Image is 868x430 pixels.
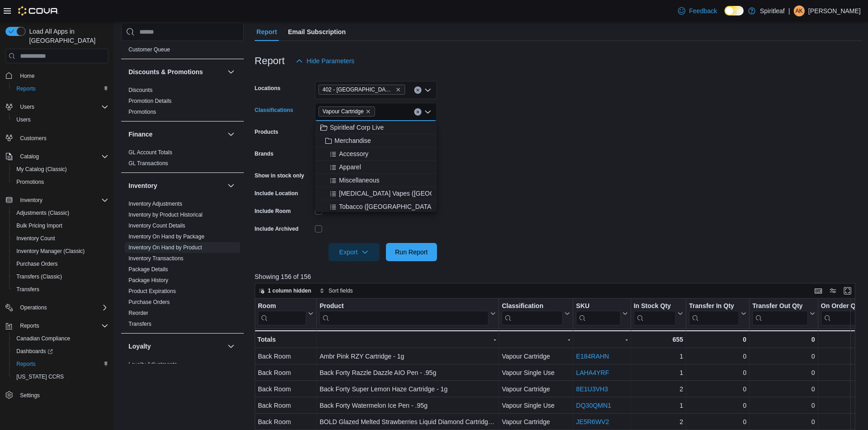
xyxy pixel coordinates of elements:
span: Customers [20,135,46,142]
button: Clear input [414,86,421,94]
p: Spiritleaf [760,5,785,16]
button: Accessory [315,147,437,161]
button: Finance [226,129,236,140]
span: Purchase Orders [13,258,108,269]
h3: Loyalty [128,342,151,351]
a: Package History [128,277,168,283]
span: Adjustments (Classic) [16,209,69,217]
span: Promotion Details [128,97,172,105]
div: 0 [752,351,815,362]
a: Inventory On Hand by Package [128,233,205,240]
button: Finance [128,130,224,139]
div: On Order Qty [821,302,866,325]
a: Feedback [674,2,720,20]
span: Package Details [128,266,168,273]
div: Finance [121,147,244,172]
div: 0 [752,334,815,345]
h3: Finance [128,130,153,139]
span: Inventory [20,197,42,204]
a: Package Details [128,266,168,273]
label: Classifications [255,106,293,114]
span: Bulk Pricing Import [16,222,62,229]
span: Users [13,114,108,125]
h3: Inventory [128,181,157,190]
a: JE5R6WV2 [576,418,609,425]
div: Back Room [258,351,313,362]
div: 2 [633,416,683,427]
div: Discounts & Promotions [121,85,244,121]
a: Inventory Count Details [128,223,185,229]
div: Vapour Cartridge [502,351,570,362]
div: Vapour Single Use [502,367,570,378]
p: | [788,5,790,16]
a: Adjustments (Classic) [13,207,73,218]
span: Product Expirations [128,288,176,295]
button: Loyalty [226,341,236,352]
span: Catalog [16,151,108,162]
button: Export [329,243,380,261]
a: Inventory by Product Historical [128,212,203,218]
button: [US_STATE] CCRS [9,370,112,383]
button: Remove Vapour Cartridge from selection in this group [365,109,371,114]
span: Vapour Cartridge [323,107,364,116]
a: Reorder [128,310,148,316]
button: Room [258,302,313,325]
span: Report [257,23,277,41]
span: Dashboards [16,348,53,355]
span: Purchase Orders [16,260,58,268]
a: Reports [13,83,39,94]
button: Adjustments (Classic) [9,207,112,219]
button: Reports [9,82,112,95]
div: Alica K [794,5,805,16]
button: Discounts & Promotions [226,66,236,77]
button: Display options [827,285,838,296]
button: Remove 402 - Polo Park (Winnipeg) from selection in this group [395,87,401,92]
a: Transfers [13,284,43,295]
div: BOLD Glazed Melted Strawberries Liquid Diamond Cartridge - 1g [319,416,496,427]
button: Inventory [226,180,236,191]
a: Promotions [13,177,48,187]
div: 2 [633,384,683,395]
a: Purchase Orders [128,299,170,305]
span: Sort fields [329,287,353,294]
div: - [502,334,570,345]
button: Inventory Count [9,232,112,245]
button: In Stock Qty [633,302,683,325]
div: Transfer In Qty [689,302,739,311]
div: 655 [633,334,683,345]
button: Transfer Out Qty [752,302,815,325]
a: LAHA4YRF [576,369,609,376]
div: 1 [633,400,683,411]
span: Spiritleaf Corp Live [330,123,384,132]
div: Back Room [258,384,313,395]
span: Discounts [128,86,153,94]
span: Home [16,70,108,81]
button: Reports [16,320,43,331]
span: Reports [20,322,39,329]
p: [PERSON_NAME] [808,5,861,16]
button: Clear input [414,108,421,116]
a: [US_STATE] CCRS [13,371,67,382]
a: Promotion Details [128,98,172,104]
a: Dashboards [9,345,112,358]
a: Customers [16,133,50,144]
span: AK [796,5,803,16]
div: 0 [689,416,746,427]
span: Run Report [395,248,428,257]
button: My Catalog (Classic) [9,163,112,176]
button: Hide Parameters [292,52,358,70]
button: Inventory Manager (Classic) [9,245,112,258]
div: Back Forty Razzle Dazzle AIO Pen - .95g [319,367,496,378]
div: Room [258,302,306,325]
div: Back Forty Super Lemon Haze Cartridge - 1g [319,384,496,395]
span: Home [20,72,35,80]
a: Discounts [128,87,153,93]
span: Transfers (Classic) [13,271,108,282]
span: Inventory [16,195,108,206]
span: Customer Queue [128,46,170,53]
button: Catalog [16,151,42,162]
button: Tobacco ([GEOGRAPHIC_DATA]) [315,200,437,213]
a: My Catalog (Classic) [13,164,71,175]
a: Inventory Manager (Classic) [13,246,88,257]
span: Transfers (Classic) [16,273,62,280]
